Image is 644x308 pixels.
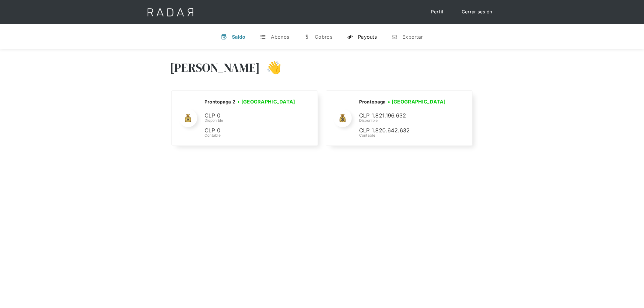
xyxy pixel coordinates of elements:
h2: Prontopaga [359,99,386,105]
h3: • [GEOGRAPHIC_DATA] [237,98,295,105]
div: n [391,34,397,40]
div: Disponible [359,118,450,123]
div: Cobros [315,34,332,40]
p: CLP 0 [205,126,296,135]
p: CLP 1.821.196.632 [359,111,450,120]
div: Contable [359,133,450,138]
div: Exportar [402,34,423,40]
div: Contable [205,133,297,138]
div: Saldo [232,34,246,40]
div: w [304,34,310,40]
a: Perfil [425,6,450,18]
h3: [PERSON_NAME] [170,60,260,75]
a: Cerrar sesión [456,6,499,18]
div: Payouts [358,34,377,40]
div: Disponible [205,118,297,123]
h3: • [GEOGRAPHIC_DATA] [388,98,446,105]
div: v [221,34,227,40]
div: y [347,34,353,40]
div: Abonos [271,34,289,40]
div: t [260,34,266,40]
p: CLP 1.820.642.632 [359,126,450,135]
h2: Prontopaga 2 [205,99,236,105]
p: CLP 0 [205,111,296,120]
h3: 👋 [260,60,282,75]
